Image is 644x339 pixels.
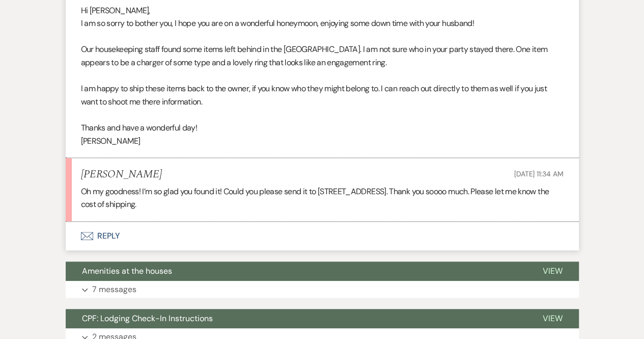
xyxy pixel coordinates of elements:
[543,313,563,324] span: View
[526,309,579,328] button: View
[81,185,564,211] p: Oh my goodness! I’m so glad you found it! Could you please send it to [STREET_ADDRESS]. Thank you...
[81,135,564,148] p: [PERSON_NAME]
[81,82,564,108] p: I am happy to ship these items back to the owner, if you know who they might belong to. I can rea...
[66,309,526,328] button: CPF: Lodging Check-In Instructions
[514,169,564,178] span: [DATE] 11:34 AM
[81,4,564,17] p: Hi [PERSON_NAME],
[81,168,162,181] h5: [PERSON_NAME]
[543,266,563,276] span: View
[66,281,579,298] button: 7 messages
[66,222,579,250] button: Reply
[526,262,579,281] button: View
[81,43,564,69] p: Our housekeeping staff found some items left behind in the [GEOGRAPHIC_DATA]. I am not sure who i...
[66,262,526,281] button: Amenities at the houses
[81,17,564,30] p: I am so sorry to bother you, I hope you are on a wonderful honeymoon, enjoying some down time wit...
[82,313,213,324] span: CPF: Lodging Check-In Instructions
[81,121,564,135] p: Thanks and have a wonderful day!
[82,266,172,276] span: Amenities at the houses
[92,283,136,296] p: 7 messages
